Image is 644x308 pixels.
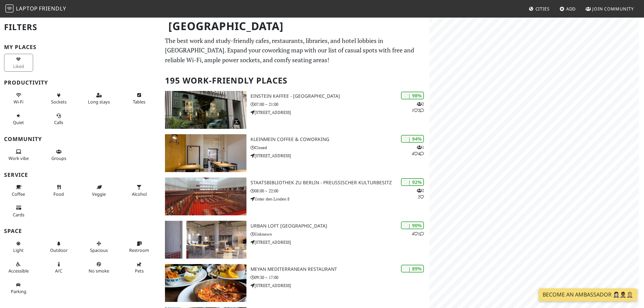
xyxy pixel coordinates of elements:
div: | 89% [401,265,424,273]
button: Wi-Fi [4,90,33,108]
button: Spacious [85,238,114,256]
button: Light [4,238,33,256]
span: Join Community [592,6,634,12]
a: Staatsbibliothek zu Berlin - Preußischer Kulturbesitz | 92% 22 Staatsbibliothek zu Berlin - Preuß... [161,177,429,215]
button: Veggie [85,182,114,199]
p: 2 1 2 [412,101,424,114]
img: Staatsbibliothek zu Berlin - Preußischer Kulturbesitz [165,177,246,215]
p: 07:00 – 21:00 [251,101,429,108]
button: Food [44,182,73,199]
h3: Staatsbibliothek zu Berlin - Preußischer Kulturbesitz [251,180,429,186]
span: Long stays [88,99,110,105]
h3: Space [4,228,157,234]
h3: Meyan Mediterranean Restaurant [251,266,429,272]
h3: URBAN LOFT [GEOGRAPHIC_DATA] [251,223,429,229]
a: LaptopFriendly LaptopFriendly [5,3,66,15]
a: Become an Ambassador 🤵🏻‍♀️🤵🏾‍♂️🤵🏼‍♀️ [539,288,637,301]
span: Work-friendly tables [133,99,145,105]
img: Einstein Kaffee - Charlottenburg [165,91,246,129]
span: Friendly [39,5,66,12]
p: Closed [251,144,429,151]
img: URBAN LOFT Berlin [165,221,246,259]
a: KleinMein Coffee & Coworking | 94% 144 KleinMein Coffee & Coworking Closed [STREET_ADDRESS] [161,134,429,172]
span: Cities [535,6,550,12]
span: Restroom [129,247,149,253]
h1: [GEOGRAPHIC_DATA] [163,17,428,35]
span: Outdoor area [50,247,68,253]
button: Coffee [4,182,33,199]
h2: Filters [4,17,157,38]
h3: KleinMein Coffee & Coworking [251,137,429,142]
img: LaptopFriendly [5,4,14,13]
h3: Service [4,172,157,178]
p: 08:00 – 22:00 [251,188,429,194]
p: 09:30 – 17:00 [251,274,429,281]
a: Meyan Mediterranean Restaurant | 89% Meyan Mediterranean Restaurant 09:30 – 17:00 [STREET_ADDRESS] [161,264,429,302]
span: People working [8,155,29,161]
div: | 90% [401,221,424,229]
a: Einstein Kaffee - Charlottenburg | 98% 212 Einstein Kaffee - [GEOGRAPHIC_DATA] 07:00 – 21:00 [STR... [161,91,429,129]
button: No smoke [85,259,114,277]
button: Restroom [125,238,154,256]
span: Food [53,191,64,197]
button: Groups [44,146,73,164]
h3: Einstein Kaffee - [GEOGRAPHIC_DATA] [251,93,429,99]
span: Quiet [13,119,24,125]
button: Alcohol [125,182,154,199]
span: Add [566,6,576,12]
h3: Community [4,136,157,142]
p: The best work and study-friendly cafes, restaurants, libraries, and hotel lobbies in [GEOGRAPHIC_... [165,36,425,65]
button: Pets [125,259,154,277]
p: [STREET_ADDRESS] [251,109,429,116]
a: Add [557,3,579,15]
button: Tables [125,90,154,108]
p: Unter den Linden 8 [251,196,429,202]
div: | 98% [401,92,424,99]
p: 2 2 [417,187,424,200]
span: Video/audio calls [54,119,63,125]
span: Accessible [8,268,29,274]
button: Accessible [4,259,33,277]
p: Unknown [251,231,429,237]
h2: 195 Work-Friendly Places [165,70,425,91]
button: Outdoor [44,238,73,256]
span: Alcohol [132,191,147,197]
p: [STREET_ADDRESS] [251,152,429,159]
button: Sockets [44,90,73,108]
div: | 92% [401,178,424,186]
span: Group tables [51,155,66,161]
span: Power sockets [51,99,67,105]
span: Air conditioned [55,268,62,274]
div: | 94% [401,135,424,143]
h3: My Places [4,44,157,50]
p: 1 4 4 [412,144,424,157]
a: URBAN LOFT Berlin | 90% 41 URBAN LOFT [GEOGRAPHIC_DATA] Unknown [STREET_ADDRESS] [161,221,429,259]
button: Quiet [4,110,33,128]
span: Spacious [90,247,108,253]
button: Cards [4,202,33,220]
span: Credit cards [13,212,24,218]
span: Parking [11,288,26,294]
button: Parking [4,279,33,297]
span: Smoke free [89,268,109,274]
img: KleinMein Coffee & Coworking [165,134,246,172]
span: Veggie [92,191,106,197]
p: [STREET_ADDRESS] [251,239,429,245]
img: Meyan Mediterranean Restaurant [165,264,246,302]
button: Long stays [85,90,114,108]
button: Calls [44,110,73,128]
span: Laptop [16,5,38,12]
span: Coffee [12,191,25,197]
span: Natural light [13,247,24,253]
a: Cities [526,3,552,15]
a: Join Community [583,3,637,15]
button: Work vibe [4,146,33,164]
span: Stable Wi-Fi [14,99,23,105]
h3: Productivity [4,79,157,86]
p: [STREET_ADDRESS] [251,282,429,289]
span: Pet friendly [135,268,144,274]
p: 4 1 [412,231,424,237]
button: A/C [44,259,73,277]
